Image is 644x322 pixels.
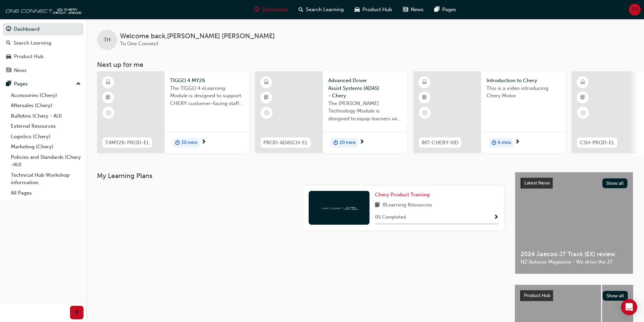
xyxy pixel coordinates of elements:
[422,93,427,102] span: booktick-icon
[486,77,560,84] span: Introduction to Chery
[520,290,628,301] a: Product HubShow all
[106,78,111,87] span: learningResourceType_ELEARNING-icon
[333,139,338,147] span: duration-icon
[293,3,349,17] a: search-iconSearch Learning
[3,3,81,16] img: oneconnect
[498,139,511,147] span: 6 mins
[3,64,84,77] a: News
[14,53,44,60] div: Product Hub
[104,36,111,44] span: TH
[580,78,585,87] span: learningResourceType_ELEARNING-icon
[328,100,402,123] span: The [PERSON_NAME] Technology Module is designed to equip learners with essential knowledge about ...
[8,188,84,198] a: All Pages
[580,110,586,116] span: learningRecordVerb_NONE-icon
[74,308,79,317] span: prev-icon
[106,93,111,102] span: booktick-icon
[14,80,28,88] div: Pages
[263,139,308,147] span: PROD-ADASCH-EL
[306,6,344,14] span: Search Learning
[320,204,358,211] img: oneconnect
[580,93,585,102] span: booktick-icon
[262,6,288,14] span: Dashboard
[362,6,392,14] span: Product Hub
[264,110,270,116] span: learningRecordVerb_NONE-icon
[442,6,456,14] span: Pages
[515,139,520,145] span: next-icon
[8,131,84,142] a: Logistics (Chery)
[86,61,644,69] h3: Next up for me
[429,3,461,17] a: pages-iconPages
[521,250,627,258] span: 2024 Jaecoo J7 Track (EX) review
[170,77,244,84] span: TIGGO 4 MY26
[434,5,439,14] span: pages-icon
[8,100,84,111] a: Aftersales (Chery)
[411,6,424,14] span: News
[175,139,180,147] span: duration-icon
[6,26,11,32] span: guage-icon
[375,201,380,209] span: book-icon
[580,139,615,147] span: CSH-PROD-EL
[375,191,432,199] a: Chery Product Training
[8,121,84,131] a: External Resources
[621,299,637,315] div: Open Intercom Messenger
[6,81,11,87] span: pages-icon
[486,84,560,100] span: This is a video introducing Chery Motor
[3,37,84,49] a: Search Learning
[413,71,566,153] a: INT-CHERY-VIDIntroduction to CheryThis is a video introducing Chery Motorduration-icon6 mins
[375,214,406,221] span: 0 % Completed
[515,172,633,274] a: Latest NewsShow all2024 Jaecoo J7 Track (EX) reviewNZ Autocar Magazine - We drive the J7.
[521,178,627,189] a: Latest NewsShow all
[8,142,84,152] a: Marketing (Chery)
[521,258,627,266] span: NZ Autocar Magazine - We drive the J7.
[170,84,244,107] span: The TIGGO 4 eLearning Module is designed to support CHERY customer-facing staff with the product ...
[181,139,197,147] span: 30 mins
[339,139,356,147] span: 20 mins
[3,78,84,90] button: Pages
[105,110,112,116] span: learningRecordVerb_NONE-icon
[524,180,550,186] span: Latest News
[76,80,81,89] span: up-icon
[349,3,398,17] a: car-iconProduct Hub
[355,5,360,14] span: car-icon
[359,139,364,145] span: next-icon
[254,5,259,14] span: guage-icon
[3,22,84,78] button: DashboardSearch LearningProduct HubNews
[97,71,249,153] a: T4MY26-PROD-ELTIGGO 4 MY26The TIGGO 4 eLearning Module is designed to support CHERY customer-faci...
[255,71,407,153] a: PROD-ADASCH-ELAdvanced Driver Assist Systems (ADAS) - CheryThe [PERSON_NAME] Technology Module is...
[6,54,11,60] span: car-icon
[398,3,429,17] a: news-iconNews
[375,192,430,198] span: Chery Product Training
[603,291,628,301] button: Show all
[422,78,427,87] span: learningResourceType_ELEARNING-icon
[249,3,293,17] a: guage-iconDashboard
[8,152,84,170] a: Policies and Standards (Chery -AU)
[383,201,432,209] span: 8 Learning Resources
[264,78,269,87] span: learningResourceType_ELEARNING-icon
[264,93,269,102] span: booktick-icon
[422,139,458,147] span: INT-CHERY-VID
[494,213,499,222] button: Show Progress
[120,41,158,47] span: To One Connect
[328,77,402,100] span: Advanced Driver Assist Systems (ADAS) - Chery
[14,39,51,47] div: Search Learning
[6,68,11,74] span: news-icon
[8,111,84,121] a: Bulletins (Chery - AU)
[120,32,275,40] span: Welcome back , [PERSON_NAME] [PERSON_NAME]
[3,23,84,35] a: Dashboard
[3,50,84,63] a: Product Hub
[8,170,84,188] a: Technical Hub Workshop information
[97,172,504,180] h3: My Learning Plans
[492,139,496,147] span: duration-icon
[403,5,408,14] span: news-icon
[629,4,641,16] button: TH
[105,139,149,147] span: T4MY26-PROD-EL
[201,139,206,145] span: next-icon
[494,215,499,221] span: Show Progress
[14,67,27,74] div: News
[524,293,550,298] span: Product Hub
[6,40,11,46] span: search-icon
[602,178,628,188] button: Show all
[631,6,638,14] span: TH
